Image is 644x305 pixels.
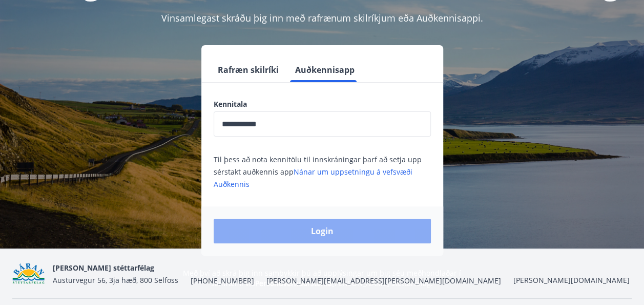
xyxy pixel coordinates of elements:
[161,12,483,24] span: Vinsamlegast skráðu þig inn með rafrænum skilríkjum eða Auðkennisappi.
[513,275,630,285] a: [PERSON_NAME][DOMAIN_NAME]
[266,276,501,286] span: [PERSON_NAME][EMAIL_ADDRESS][PERSON_NAME][DOMAIN_NAME]
[214,155,422,189] span: Til þess að nota kennitölu til innskráningar þarf að setja upp sérstakt auðkennis app
[214,58,283,82] button: Rafræn skilríki
[191,276,254,286] span: [PHONE_NUMBER]
[214,219,431,243] button: Login
[12,263,45,285] img: Bz2lGXKH3FXEIQKvoQ8VL0Fr0uCiWgfgA3I6fSs8.png
[214,167,412,189] a: Nánar um uppsetningu á vefsvæði Auðkennis
[291,58,359,82] button: Auðkennisapp
[53,275,178,285] span: Austurvegur 56, 3ja hæð, 800 Selfoss
[214,99,431,109] label: Kennitala
[53,263,154,273] span: [PERSON_NAME] stéttarfélag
